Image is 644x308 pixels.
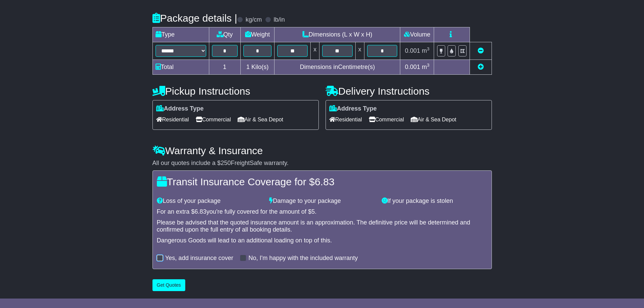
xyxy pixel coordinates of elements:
[275,27,400,42] td: Dimensions (L x W x H)
[266,197,378,205] div: Damage to your package
[355,42,364,60] td: x
[248,255,358,262] label: No, I'm happy with the included warranty
[152,60,209,75] td: Total
[240,27,275,42] td: Weight
[152,86,319,97] h4: Pickup Instructions
[478,47,484,54] a: Remove this item
[152,27,209,42] td: Type
[157,219,487,234] div: Please be advised that the quoted insurance amount is an approximation. The definitive price will...
[411,114,456,125] span: Air & Sea Depot
[221,160,231,166] span: 250
[152,279,186,291] button: Get Quotes
[152,145,492,156] h4: Warranty & Insurance
[427,46,430,51] sup: 3
[400,27,434,42] td: Volume
[157,208,487,216] div: For an extra $ you're fully covered for the amount of $ .
[152,160,492,167] div: All our quotes include a $ FreightSafe warranty.
[329,105,377,113] label: Address Type
[240,60,275,75] td: Kilo(s)
[378,197,491,205] div: If your package is stolen
[195,208,207,215] span: 6.83
[422,47,430,54] span: m
[273,16,285,24] label: lb/in
[369,114,404,125] span: Commercial
[329,114,362,125] span: Residential
[405,47,420,54] span: 0.001
[405,64,420,70] span: 0.001
[156,114,189,125] span: Residential
[422,64,430,70] span: m
[165,255,233,262] label: Yes, add insurance cover
[315,176,334,187] span: 6.83
[196,114,231,125] span: Commercial
[152,13,237,24] h4: Package details |
[153,197,266,205] div: Loss of your package
[209,27,240,42] td: Qty
[245,16,262,24] label: kg/cm
[478,64,484,70] a: Add new item
[238,114,283,125] span: Air & Sea Depot
[311,208,315,215] span: 5
[275,60,400,75] td: Dimensions in Centimetre(s)
[156,105,204,113] label: Address Type
[311,42,319,60] td: x
[157,237,487,244] div: Dangerous Goods will lead to an additional loading on top of this.
[326,86,492,97] h4: Delivery Instructions
[427,63,430,68] sup: 3
[157,176,487,187] h4: Transit Insurance Coverage for $
[246,64,249,70] span: 1
[209,60,240,75] td: 1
